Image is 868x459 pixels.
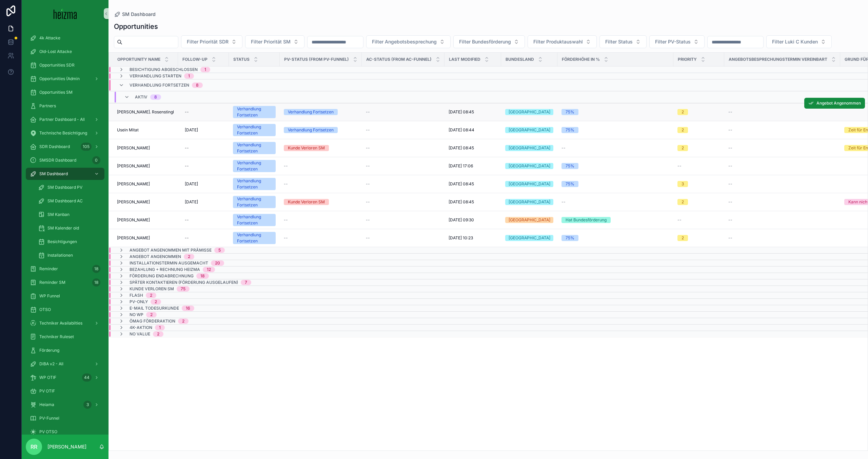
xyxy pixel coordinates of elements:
[284,217,358,223] a: --
[117,163,150,169] span: [PERSON_NAME]
[509,199,550,205] div: [GEOGRAPHIC_DATA]
[233,214,276,226] a: Verhandlung Fortsetzen
[251,38,291,45] span: Filter Priorität SM
[39,266,58,272] span: Reminder
[233,142,276,154] a: Verhandlung Fortsetzen
[284,57,349,62] span: PV-Status (from PV-Funnel)
[39,130,87,136] span: Technische Besichtigung
[562,57,600,62] span: Förderhöhe in %
[449,235,497,241] a: [DATE] 10:23
[366,109,370,115] span: --
[728,109,836,115] a: --
[561,109,669,115] a: 75%
[449,199,474,205] span: [DATE] 08:45
[92,265,100,273] div: 18
[130,273,194,279] span: Förderung Endabrechnung
[728,145,836,151] a: --
[130,267,200,272] span: Bezahlung + Rechnung Heizma
[26,59,104,71] a: Opportunities SDR
[130,73,181,79] span: Verhandlung Starten
[449,199,497,205] a: [DATE] 08:45
[772,38,818,45] span: Filter Luki C Kunden
[366,217,370,223] span: --
[215,260,220,266] div: 20
[655,38,691,45] span: Filter PV-Status
[182,197,225,207] a: [DATE]
[47,185,82,190] span: SM Dashboard PV
[682,199,684,205] div: 2
[366,199,440,205] a: --
[284,145,358,151] a: Kunde Verloren SM
[528,35,597,48] button: Select Button
[233,57,250,62] span: Status
[449,109,497,115] a: [DATE] 08:45
[237,178,272,190] div: Verhandlung Fortsetzen
[245,35,304,48] button: Select Button
[130,254,181,259] span: Angebot angenommen
[566,217,607,223] div: Hat Bundesförderung
[284,181,288,187] span: --
[509,109,550,115] div: [GEOGRAPHIC_DATA]
[34,222,104,234] a: SM Kalender old
[34,236,104,248] a: Besichtigungen
[39,90,73,95] span: Opportunities SM
[561,235,669,241] a: 75%
[81,143,92,151] div: 105
[47,239,77,244] span: Besichtigungen
[237,196,272,208] div: Verhandlung Fortsetzen
[117,199,174,205] a: [PERSON_NAME]
[130,299,148,305] span: PV-Only
[233,124,276,136] a: Verhandlung Fortsetzen
[155,299,157,305] div: 2
[196,82,199,88] div: 8
[677,127,720,133] a: 2
[366,35,451,48] button: Select Button
[233,196,276,208] a: Verhandlung Fortsetzen
[117,109,174,115] a: [PERSON_NAME]. Rosenstingl
[117,145,174,151] a: [PERSON_NAME]
[185,163,189,169] div: --
[372,38,437,45] span: Filter Angebotsbesprechung
[284,235,358,241] a: --
[182,107,225,117] a: --
[682,145,684,151] div: 2
[237,160,272,172] div: Verhandlung Fortsetzen
[26,358,104,370] a: DiBA v2 - All
[26,371,104,384] a: WP OTIF44
[682,181,684,187] div: 3
[728,181,732,187] span: --
[509,145,550,151] div: [GEOGRAPHIC_DATA]
[92,156,100,164] div: 0
[366,109,440,115] a: --
[185,199,198,205] span: [DATE]
[218,247,221,253] div: 5
[505,235,553,241] a: [GEOGRAPHIC_DATA]
[26,263,104,275] a: Reminder18
[182,143,225,153] a: --
[26,113,104,126] a: Partner Dashboard - All
[39,320,82,326] span: Techniker Availabilties
[284,109,358,115] a: Verhandlung Fortsetzen
[233,160,276,172] a: Verhandlung Fortsetzen
[39,307,51,312] span: OTSO
[728,235,732,241] span: --
[561,217,669,223] a: Hat Bundesförderung
[117,181,150,187] span: [PERSON_NAME]
[92,278,100,287] div: 18
[561,199,566,205] span: --
[26,304,104,316] a: OTSO
[26,73,104,85] a: Opportunities (Admin
[284,235,288,241] span: --
[130,306,179,311] span: E-Mail Todesurkunde
[82,373,92,382] div: 44
[31,443,37,451] span: RR
[233,106,276,118] a: Verhandlung Fortsetzen
[185,181,198,187] span: [DATE]
[682,109,684,115] div: 2
[766,35,832,48] button: Select Button
[34,195,104,207] a: SM Dashboard AC
[366,217,440,223] a: --
[566,235,574,241] div: 75%
[566,127,574,133] div: 75%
